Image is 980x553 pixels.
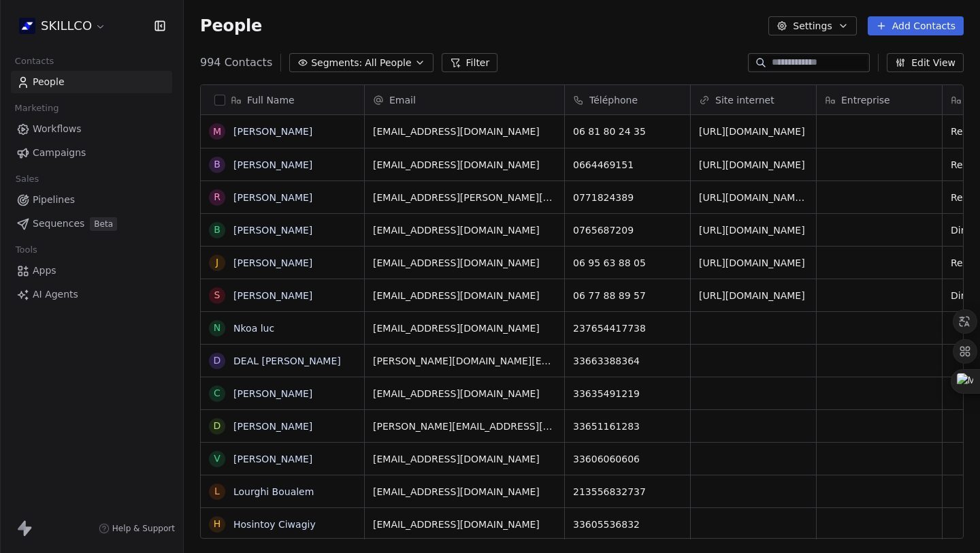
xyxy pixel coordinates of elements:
span: 213556832737 [573,485,682,499]
span: [PERSON_NAME][DOMAIN_NAME][EMAIL_ADDRESS][DOMAIN_NAME] [373,354,556,368]
span: Entreprise [841,93,890,107]
span: 33663388364 [573,354,682,368]
a: [PERSON_NAME] [233,159,312,170]
span: [EMAIL_ADDRESS][DOMAIN_NAME] [373,452,556,466]
iframe: Intercom live chat [934,507,966,539]
span: [EMAIL_ADDRESS][DOMAIN_NAME] [373,518,556,531]
span: [PERSON_NAME][EMAIL_ADDRESS][DOMAIN_NAME] [373,420,556,433]
div: grid [201,115,365,539]
button: Edit View [887,53,964,72]
div: B [214,223,220,237]
a: Lourghi Boualem [233,486,314,497]
span: Pipelines [33,193,75,207]
span: 33635491219 [573,387,682,400]
span: [EMAIL_ADDRESS][DOMAIN_NAME] [373,321,556,335]
span: All People [365,56,411,70]
span: Contacts [9,51,60,72]
span: Apps [33,264,56,278]
a: Campaigns [11,142,172,164]
a: [URL][DOMAIN_NAME] [699,225,805,236]
a: [PERSON_NAME] [233,225,312,236]
a: [PERSON_NAME] [233,257,312,268]
span: Segments: [311,56,362,70]
span: 06 77 88 89 57 [573,289,682,302]
div: D [214,353,221,368]
span: 33606060606 [573,452,682,466]
span: [EMAIL_ADDRESS][DOMAIN_NAME] [373,125,556,138]
span: Site internet [715,93,774,107]
button: SKILLCO [16,14,109,37]
div: R [214,190,220,204]
span: Help & Support [112,523,175,534]
span: Workflows [33,122,82,136]
a: [URL][DOMAIN_NAME] [699,159,805,170]
a: Workflows [11,118,172,140]
div: H [214,517,221,531]
div: V [214,452,220,466]
span: 0664469151 [573,158,682,172]
a: [URL][DOMAIN_NAME] [699,290,805,301]
span: SKILLCO [41,17,92,35]
img: Skillco%20logo%20icon%20(2).png [19,18,35,34]
div: Téléphone [565,85,690,114]
a: [PERSON_NAME] [233,290,312,301]
a: AI Agents [11,283,172,306]
span: 0765687209 [573,223,682,237]
span: [EMAIL_ADDRESS][DOMAIN_NAME] [373,256,556,270]
a: [URL][DOMAIN_NAME][PERSON_NAME] [699,192,884,203]
a: [PERSON_NAME] [233,421,312,432]
div: Site internet [691,85,816,114]
span: People [200,16,262,36]
span: [EMAIL_ADDRESS][DOMAIN_NAME] [373,485,556,499]
span: 994 Contacts [200,54,272,71]
div: Full Name [201,85,364,114]
div: B [214,157,220,172]
span: 06 81 80 24 35 [573,125,682,138]
span: Beta [90,217,117,231]
div: M [213,125,221,139]
span: [EMAIL_ADDRESS][PERSON_NAME][DOMAIN_NAME] [373,191,556,204]
a: DEAL [PERSON_NAME] [233,355,341,366]
button: Filter [442,53,498,72]
a: Nkoa luc [233,323,274,334]
span: Sales [10,169,45,189]
div: C [214,386,220,400]
a: Help & Support [99,523,175,534]
div: N [214,321,220,335]
a: [PERSON_NAME] [233,454,312,464]
a: [PERSON_NAME] [233,192,312,203]
a: Apps [11,259,172,282]
span: 237654417738 [573,321,682,335]
span: [EMAIL_ADDRESS][DOMAIN_NAME] [373,158,556,172]
div: L [214,484,220,499]
div: Entreprise [817,85,942,114]
a: SequencesBeta [11,212,172,235]
a: [URL][DOMAIN_NAME] [699,257,805,268]
a: [PERSON_NAME] [233,126,312,137]
span: AI Agents [33,287,78,302]
span: Sequences [33,217,84,231]
span: [EMAIL_ADDRESS][DOMAIN_NAME] [373,387,556,400]
a: People [11,71,172,93]
span: 06 95 63 88 05 [573,256,682,270]
a: [PERSON_NAME] [233,388,312,399]
span: [EMAIL_ADDRESS][DOMAIN_NAME] [373,289,556,302]
span: Tools [10,240,43,260]
span: 0771824389 [573,191,682,204]
button: Add Contacts [868,16,964,35]
button: Settings [768,16,856,35]
a: Pipelines [11,189,172,211]
span: [EMAIL_ADDRESS][DOMAIN_NAME] [373,223,556,237]
span: Marketing [9,98,65,118]
div: S [214,288,220,302]
a: [URL][DOMAIN_NAME] [699,126,805,137]
div: D [214,419,221,433]
span: People [33,75,65,89]
div: J [216,255,218,270]
span: 33651161283 [573,420,682,433]
a: Hosintoy Ciwagiy [233,519,316,530]
span: Campaigns [33,146,86,160]
span: Full Name [247,93,295,107]
span: Email [389,93,416,107]
span: 33605536832 [573,518,682,531]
